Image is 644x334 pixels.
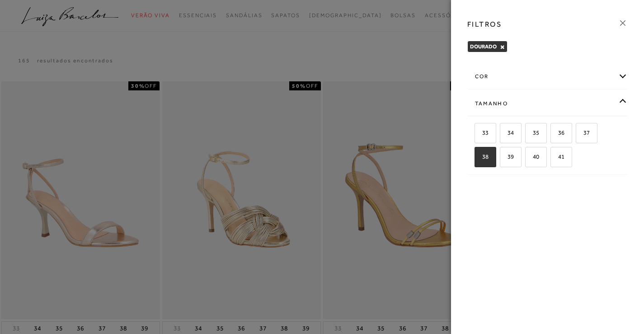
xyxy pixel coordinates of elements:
[524,130,533,139] input: 35
[473,130,482,139] input: 33
[468,92,628,116] div: Tamanho
[551,129,564,136] span: 36
[468,65,628,89] div: cor
[551,153,564,160] span: 41
[475,129,489,136] span: 33
[501,153,514,160] span: 39
[526,153,539,160] span: 40
[577,129,590,136] span: 37
[467,19,502,29] h3: FILTROS
[501,129,514,136] span: 34
[475,153,489,160] span: 38
[549,130,558,139] input: 36
[498,154,508,163] input: 39
[574,130,583,139] input: 37
[526,129,539,136] span: 35
[524,154,533,163] input: 40
[470,43,497,50] span: DOURADO
[500,44,505,50] button: DOURADO Close
[549,154,558,163] input: 41
[473,154,482,163] input: 38
[498,130,508,139] input: 34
